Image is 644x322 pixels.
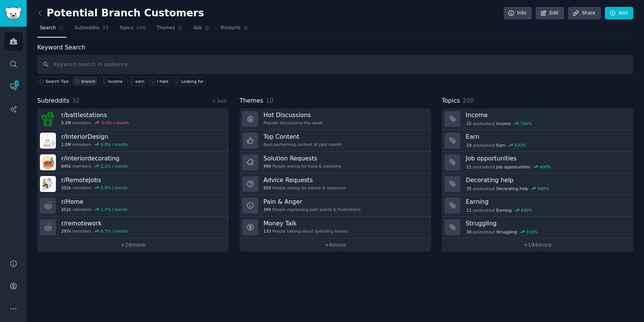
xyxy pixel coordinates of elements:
[61,185,71,190] span: 352k
[263,207,271,212] span: 394
[538,186,549,191] div: 600 %
[240,96,263,106] span: Themes
[263,176,346,184] h3: Advice Requests
[61,228,128,234] div: members
[61,133,128,141] h3: r/ InteriorDesign
[108,79,122,84] div: income
[194,25,202,32] span: Ask
[496,164,530,170] span: Job opportunities
[4,77,23,96] a: 1245
[504,7,532,20] a: Info
[466,219,628,227] h3: Struggling
[61,111,129,119] h3: r/ battlestations
[263,111,323,119] h3: Hot Discussions
[466,133,628,141] h3: Earn
[496,143,506,148] span: Earn
[13,81,20,86] span: 1245
[127,77,146,86] a: earn
[463,97,474,104] span: 200
[466,111,628,119] h3: Income
[37,152,229,173] a: r/interiordecorating845kmembers2.2% / month
[263,154,341,162] h3: Solution Requests
[515,143,526,148] div: 633 %
[101,120,129,125] div: -0.0 % / month
[173,77,205,86] a: Looking for
[37,55,633,74] input: Keyword search in audience
[212,98,226,104] a: + Add
[539,164,551,170] div: 600 %
[40,111,56,127] img: battlestations
[72,22,111,38] a: Subreddits32
[101,142,128,147] div: 0.8 % / month
[218,22,251,38] a: Products
[521,208,532,213] div: 600 %
[263,120,323,125] div: Popular discussions this week
[466,164,471,170] span: 11
[61,142,128,147] div: members
[37,217,229,238] a: r/remotework297kmembers6.7% / month
[442,217,633,238] a: Struggling30postsaboutStruggling550%
[136,25,146,32] span: 200
[442,173,633,195] a: Decorating help35postsaboutDecorating help600%
[466,120,533,127] div: post s about
[442,108,633,130] a: Income15postsaboutIncome700%
[101,163,128,169] div: 2.2 % / month
[263,133,342,141] h3: Top Content
[466,229,471,235] span: 30
[61,185,128,190] div: members
[466,198,628,206] h3: Earning
[40,133,56,149] img: InteriorDesign
[61,142,71,147] span: 1.0M
[442,152,633,173] a: Job opportunities11postsaboutJob opportunities600%
[61,163,71,169] span: 845k
[240,130,431,152] a: Top ContentBest-performing content of past month
[263,142,342,147] div: Best-performing content of past month
[101,185,128,190] div: 5.9 % / month
[37,44,85,51] label: Keyword Search
[263,228,348,234] div: People talking about spending money
[520,121,532,126] div: 700 %
[240,173,431,195] a: Advice Requests959People asking for advice & resources
[496,186,528,191] span: Decorating help
[101,228,128,234] div: 6.7 % / month
[496,229,517,235] span: Struggling
[40,25,56,32] span: Search
[240,217,431,238] a: Money Talk133People talking about spending money
[181,79,204,84] div: Looking for
[263,228,271,234] span: 133
[442,195,633,217] a: Earning11postsaboutEarning600%
[263,185,346,190] div: People asking for advice & resources
[100,77,124,86] a: income
[605,7,633,20] a: Add
[37,96,70,106] span: Subreddits
[40,176,56,192] img: RemoteJobs
[5,7,22,20] img: GummySearch logo
[119,25,133,32] span: Topics
[61,207,128,212] div: members
[263,185,271,190] span: 959
[40,154,56,170] img: interiordecorating
[149,77,170,86] a: I hate
[466,207,533,214] div: post s about
[466,154,628,162] h3: Job opportunities
[37,7,204,19] h2: Potential Branch Customers
[61,228,71,234] span: 297k
[266,97,274,104] span: 10
[263,163,271,169] span: 999
[37,195,229,217] a: r/Home351kmembers1.7% / month
[157,25,175,32] span: Themes
[61,154,128,162] h3: r/ interiordecorating
[263,163,341,169] div: People asking for tools & solutions
[61,120,71,125] span: 5.2M
[466,228,538,235] div: post s about
[442,130,633,152] a: Earn19postsaboutEarn633%
[73,77,97,86] a: branch
[526,229,538,235] div: 550 %
[496,208,512,213] span: Earning
[61,176,128,184] h3: r/ RemoteJobs
[37,130,229,152] a: r/InteriorDesign1.0Mmembers0.8% / month
[157,79,168,84] div: I hate
[154,22,186,38] a: Themes
[101,207,128,212] div: 1.7 % / month
[61,207,71,212] span: 351k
